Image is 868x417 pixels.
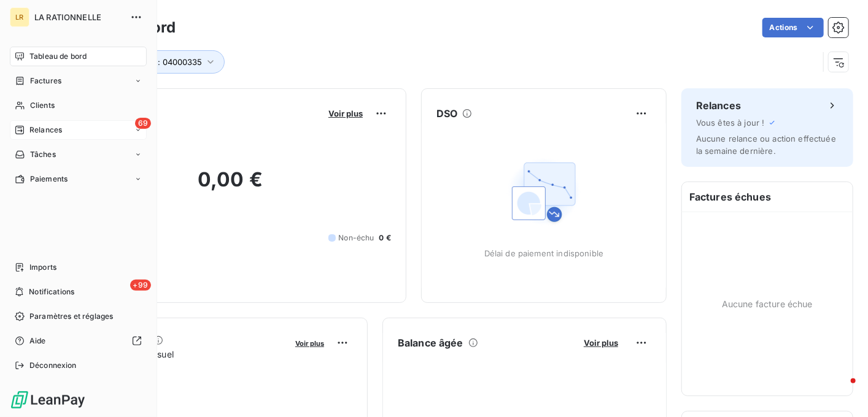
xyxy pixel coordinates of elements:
[338,232,374,243] span: Non-échu
[30,174,68,185] span: Paiements
[398,335,463,350] h6: Balance âgée
[29,311,113,322] span: Paramètres et réglages
[762,18,824,37] button: Actions
[696,118,765,128] span: Vous êtes à jour !
[10,7,29,27] div: LR
[29,124,62,136] span: Relances
[379,232,391,243] span: 0 €
[10,390,86,410] img: Logo LeanPay
[115,50,225,74] button: Client : 04000335
[584,338,618,348] span: Voir plus
[29,360,77,371] span: Déconnexion
[30,149,56,160] span: Tâches
[135,118,151,129] span: 69
[30,75,61,86] span: Factures
[69,167,391,204] h2: 0,00 €
[30,100,55,111] span: Clients
[34,12,123,22] span: LA RATIONNELLE
[69,348,287,361] span: Chiffre d'affaires mensuel
[436,106,457,121] h6: DSO
[29,51,87,62] span: Tableau de bord
[484,248,604,258] span: Délai de paiement indisponible
[328,109,363,118] span: Voir plus
[292,337,328,348] button: Voir plus
[29,286,74,297] span: Notifications
[325,108,366,119] button: Voir plus
[29,335,46,346] span: Aide
[826,375,856,405] iframe: Intercom live chat
[722,297,813,310] span: Aucune facture échue
[696,134,836,156] span: Aucune relance ou action effectuée la semaine dernière.
[682,182,853,212] h6: Factures échues
[580,337,622,348] button: Voir plus
[295,339,324,348] span: Voir plus
[130,280,151,291] span: +99
[696,98,741,113] h6: Relances
[10,331,147,351] a: Aide
[505,153,583,231] img: Empty state
[29,262,56,273] span: Imports
[133,57,202,67] span: Client : 04000335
